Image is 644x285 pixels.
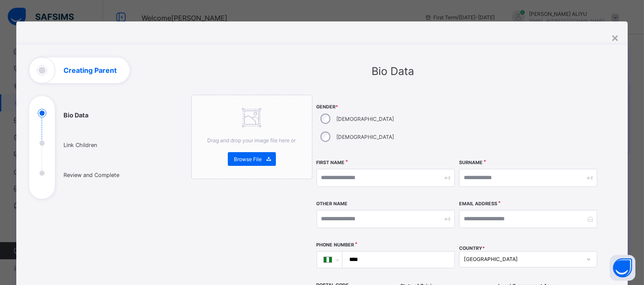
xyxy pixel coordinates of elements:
span: Bio Data [372,65,414,78]
span: Gender [317,104,455,110]
span: Drag and drop your image file here or [208,137,296,144]
label: First Name [317,160,345,165]
label: Phone Number [317,242,354,248]
div: [GEOGRAPHIC_DATA] [464,256,581,263]
label: Other Name [317,201,348,207]
label: Email Address [459,201,497,207]
span: COUNTRY [459,246,485,251]
div: × [611,30,619,45]
span: Browse File [234,156,262,162]
div: Drag and drop your image file here orBrowse File [191,95,312,179]
label: [DEMOGRAPHIC_DATA] [336,116,394,122]
label: [DEMOGRAPHIC_DATA] [336,134,394,140]
label: Surname [459,160,483,165]
button: Open asap [610,255,635,281]
h1: Creating Parent [63,67,117,74]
